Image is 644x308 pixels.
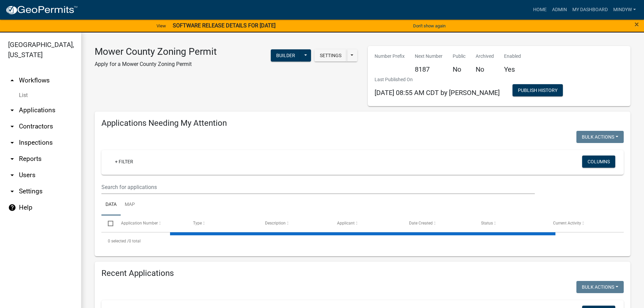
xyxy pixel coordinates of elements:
[415,65,443,73] h5: 8187
[409,221,433,226] span: Date Created
[611,3,639,16] a: mindyw
[110,156,139,168] a: + Filter
[95,60,217,68] p: Apply for a Mower County Zoning Permit
[173,22,276,29] strong: SOFTWARE RELEASE DETAILS FOR [DATE]
[8,76,16,85] i: arrow_drop_up
[193,221,202,226] span: Type
[475,215,547,232] datatable-header-cell: Status
[8,187,16,195] i: arrow_drop_down
[271,49,301,62] button: Builder
[186,215,258,232] datatable-header-cell: Type
[403,215,475,232] datatable-header-cell: Date Created
[481,221,493,226] span: Status
[331,215,403,232] datatable-header-cell: Applicant
[8,171,16,179] i: arrow_drop_down
[504,65,521,73] h5: Yes
[8,204,16,212] i: help
[512,84,563,96] button: Publish History
[121,221,158,226] span: Application Number
[95,46,217,57] h3: Mower County Zoning Permit
[101,233,624,250] div: 0 total
[8,155,16,163] i: arrow_drop_down
[576,281,624,293] button: Bulk Actions
[154,20,169,31] a: View
[530,3,549,16] a: Home
[410,20,448,31] button: Don't show again
[101,180,535,194] input: Search for applications
[375,76,500,83] p: Last Published On
[553,221,581,226] span: Current Activity
[576,131,624,143] button: Bulk Actions
[101,194,121,216] a: Data
[415,53,443,60] p: Next Number
[108,239,129,243] span: 0 selected /
[337,221,355,226] span: Applicant
[314,49,347,62] button: Settings
[635,20,639,28] button: Close
[8,122,16,131] i: arrow_drop_down
[453,53,466,60] p: Public
[453,65,466,73] h5: No
[101,215,114,232] datatable-header-cell: Select
[549,3,570,16] a: Admin
[375,53,405,60] p: Number Prefix
[259,215,331,232] datatable-header-cell: Description
[547,215,619,232] datatable-header-cell: Current Activity
[504,53,521,60] p: Enabled
[8,106,16,114] i: arrow_drop_down
[121,194,139,216] a: Map
[114,215,186,232] datatable-header-cell: Application Number
[375,89,500,97] span: [DATE] 08:55 AM CDT by [PERSON_NAME]
[582,156,615,168] button: Columns
[101,268,624,278] h4: Recent Applications
[101,118,624,128] h4: Applications Needing My Attention
[265,221,286,226] span: Description
[476,53,494,60] p: Archived
[8,139,16,147] i: arrow_drop_down
[570,3,611,16] a: My Dashboard
[635,20,639,29] span: ×
[512,88,563,93] wm-modal-confirm: Workflow Publish History
[476,65,494,73] h5: No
